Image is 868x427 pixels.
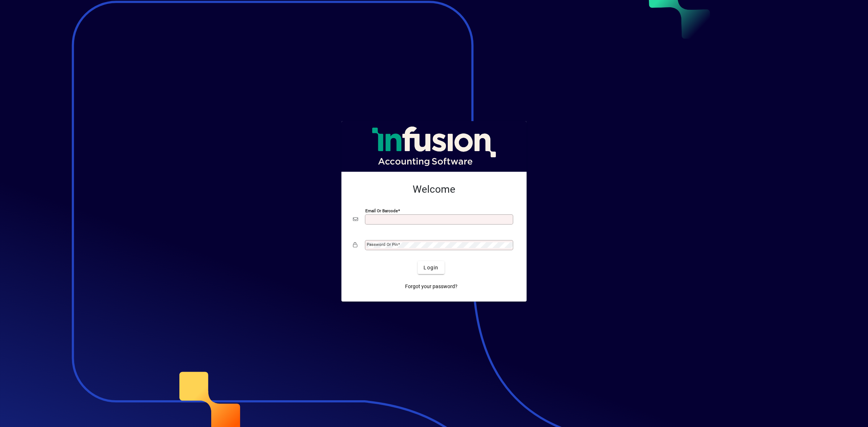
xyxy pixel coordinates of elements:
[405,283,458,290] span: Forgot your password?
[367,242,398,247] mat-label: Password or Pin
[353,183,515,196] h2: Welcome
[418,261,444,274] button: Login
[402,280,460,293] a: Forgot your password?
[424,264,438,272] span: Login
[365,208,398,213] mat-label: Email or Barcode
